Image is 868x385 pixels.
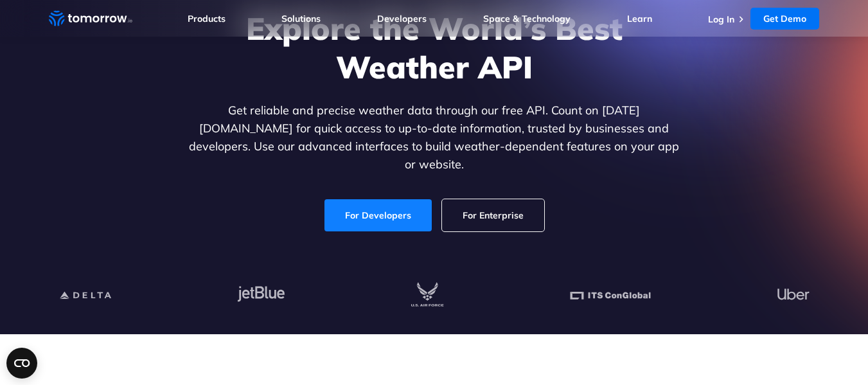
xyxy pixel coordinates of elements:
[442,199,544,231] a: For Enterprise
[324,199,432,231] a: For Developers
[186,102,682,174] p: Get reliable and precise weather data through our free API. Count on [DATE][DOMAIN_NAME] for quic...
[6,348,37,379] button: Open CMP widget
[49,9,132,28] a: Home link
[186,9,682,86] h1: Explore the World’s Best Weather API
[627,13,652,24] a: Learn
[281,13,321,24] a: Solutions
[708,13,734,25] a: Log In
[377,13,427,24] a: Developers
[750,8,819,30] a: Get Demo
[188,13,226,24] a: Products
[483,13,571,24] a: Space & Technology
